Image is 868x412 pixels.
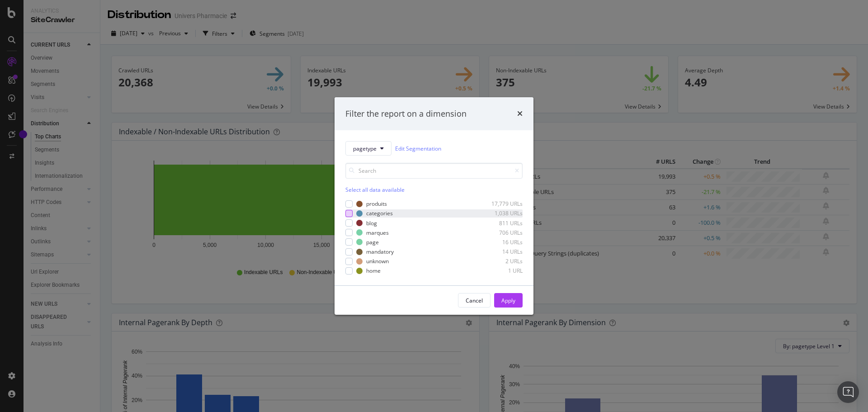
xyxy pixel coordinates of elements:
[478,248,523,256] div: 14 URLs
[517,108,523,120] div: times
[366,238,379,246] div: page
[395,144,441,153] a: Edit Segmentation
[366,210,393,218] div: categories
[366,248,394,256] div: mandatory
[478,257,523,265] div: 2 URLs
[345,186,523,194] div: Select all data available
[366,200,387,208] div: produits
[478,229,523,237] div: 706 URLs
[494,293,523,308] button: Apply
[478,200,523,208] div: 17,779 URLs
[837,381,859,403] div: Open Intercom Messenger
[366,267,381,275] div: home
[366,229,389,237] div: marques
[478,210,523,218] div: 1,038 URLs
[458,293,491,308] button: Cancel
[478,219,523,227] div: 811 URLs
[478,267,523,275] div: 1 URL
[501,297,515,304] div: Apply
[353,145,377,152] span: pagetype
[466,297,483,304] div: Cancel
[366,257,389,265] div: unknown
[345,141,392,156] button: pagetype
[345,163,523,179] input: Search
[478,238,523,246] div: 16 URLs
[366,219,377,227] div: blog
[345,108,467,120] div: Filter the report on a dimension
[335,97,533,315] div: modal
